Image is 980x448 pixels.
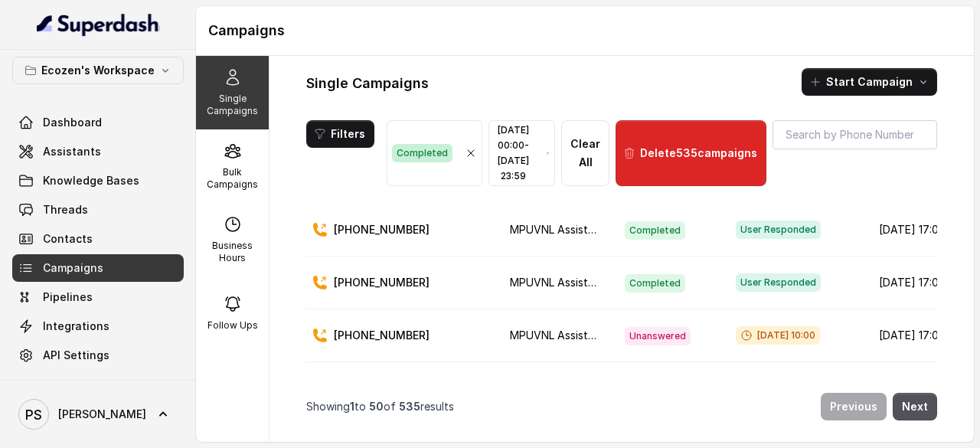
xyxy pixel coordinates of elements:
[208,18,962,43] h1: Campaigns
[202,93,263,117] p: Single Campaigns
[334,275,430,290] p: [PHONE_NUMBER]
[306,120,374,148] button: Filters
[350,400,354,413] span: 1
[12,393,184,436] a: [PERSON_NAME]
[43,173,139,188] span: Knowledge Bases
[25,407,42,423] text: PS
[399,400,420,413] span: 535
[43,260,103,276] span: Campaigns
[625,221,685,240] span: Completed
[58,407,146,422] span: [PERSON_NAME]
[736,326,820,345] span: [DATE] 10:00
[561,120,609,186] button: Clear All
[12,225,184,253] a: Contacts
[625,327,691,345] span: Unanswered
[625,274,685,293] span: Completed
[736,273,821,292] span: User Responded
[369,400,384,413] span: 50
[867,362,958,415] td: [DATE] 17:00
[43,115,102,130] span: Dashboard
[494,123,550,184] div: [DATE] 00:00 - [DATE] 23:59
[12,312,184,340] a: Integrations
[334,222,430,237] p: [PHONE_NUMBER]
[12,57,184,84] button: Ecozen's Workspace
[306,384,937,430] nav: Pagination
[306,71,429,96] h1: Single Campaigns
[387,120,482,186] button: Completed
[202,240,263,264] p: Business Hours
[510,223,605,236] span: MPUVNL Assistant
[12,254,184,282] a: Campaigns
[43,289,93,305] span: Pipelines
[43,202,88,217] span: Threads
[867,309,958,362] td: [DATE] 17:00
[488,120,555,186] button: [DATE] 00:00- [DATE] 23:59
[12,196,184,224] a: Threads
[736,221,821,239] span: User Responded
[802,68,937,96] button: Start Campaign
[37,12,160,37] img: light.svg
[392,144,452,162] span: Completed
[893,393,937,420] button: Next
[12,342,184,369] a: API Settings
[510,276,605,289] span: MPUVNL Assistant
[43,231,93,247] span: Contacts
[12,109,184,136] a: Dashboard
[867,204,958,257] td: [DATE] 17:00
[616,120,766,186] button: Delete535campaigns
[867,257,958,309] td: [DATE] 17:00
[202,166,263,191] p: Bulk Campaigns
[334,328,430,343] p: [PHONE_NUMBER]
[43,348,109,363] span: API Settings
[43,319,109,334] span: Integrations
[41,61,155,80] p: Ecozen's Workspace
[43,144,101,159] span: Assistants
[773,120,937,149] input: Search by Phone Number
[12,138,184,165] a: Assistants
[510,329,605,342] span: MPUVNL Assistant
[12,167,184,195] a: Knowledge Bases
[306,399,454,414] p: Showing to of results
[207,319,258,332] p: Follow Ups
[12,283,184,311] a: Pipelines
[821,393,887,420] button: Previous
